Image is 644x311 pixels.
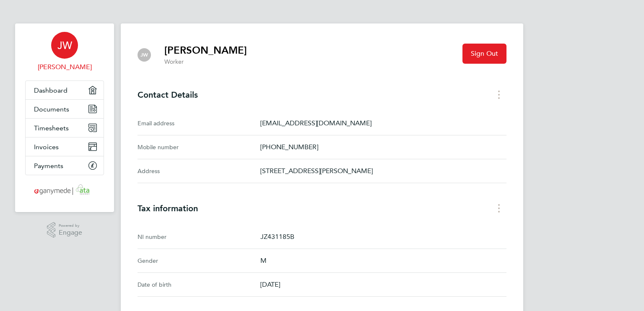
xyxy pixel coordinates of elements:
div: Date of birth [138,280,260,290]
a: Timesheets [26,119,104,137]
p: [DATE] [260,280,506,290]
button: Contact Details menu [491,88,506,101]
span: Invoices [34,143,59,151]
img: ganymedesolutions-logo-retina.png [32,184,98,197]
span: JW [57,40,72,51]
a: Payments [26,156,104,175]
button: Sign Out [462,44,506,64]
a: Go to home page [25,184,104,197]
h2: [PERSON_NAME] [164,44,247,57]
span: Jacky Wilks [25,62,104,72]
a: Dashboard [26,81,104,99]
span: Payments [34,162,63,170]
span: Powered by [59,222,82,229]
span: JW [140,52,148,58]
a: Powered byEngage [47,222,83,238]
p: [PHONE_NUMBER] [260,142,506,152]
p: [STREET_ADDRESS][PERSON_NAME] [260,166,506,176]
span: Timesheets [34,124,69,132]
span: Engage [59,229,82,236]
div: NI number [138,232,260,242]
span: Dashboard [34,86,68,94]
a: Invoices [26,137,104,156]
span: Sign Out [471,49,498,58]
h3: Contact Details [138,90,506,100]
button: Tax information menu [491,202,506,215]
p: [EMAIL_ADDRESS][DOMAIN_NAME] [260,118,506,128]
div: Address [138,166,260,176]
p: Worker [164,58,247,66]
h3: Tax information [138,203,506,213]
span: Documents [34,105,69,113]
div: Email address [138,118,260,128]
div: Gender [138,256,260,266]
a: JW[PERSON_NAME] [25,32,104,72]
a: Documents [26,100,104,118]
nav: Main navigation [15,23,114,212]
p: M [260,256,506,266]
div: Jacky Wilks [138,48,151,62]
div: Mobile number [138,142,260,152]
p: JZ431185B [260,232,506,242]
